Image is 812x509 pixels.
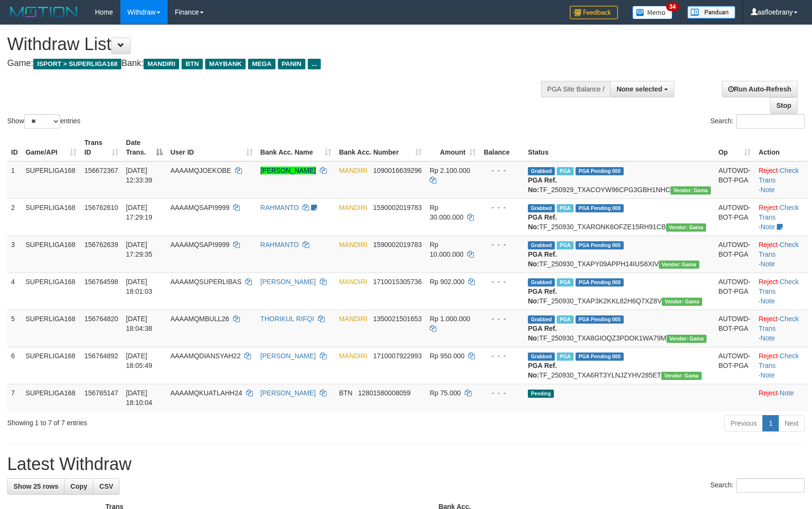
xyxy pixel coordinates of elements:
div: - - - [484,277,520,287]
div: - - - [484,166,520,175]
img: Feedback.jpg [570,6,618,19]
span: AAAAMQDIANSYAH22 [170,352,241,360]
span: PGA Pending [576,352,624,361]
th: Trans ID: activate to sort column ascending [80,134,122,161]
a: Reject [759,315,778,323]
span: Vendor URL: https://trx31.1velocity.biz [667,335,707,343]
a: Run Auto-Refresh [722,81,798,97]
td: · · [755,161,808,199]
a: Copy [64,478,93,495]
span: Pending [528,390,554,398]
td: TF_250930_TXA6RT3YLNJZYHV285ET [524,347,714,384]
span: BTN [182,59,203,69]
th: Date Trans.: activate to sort column descending [122,134,167,161]
a: RAHMANTO [261,241,299,248]
td: AUTOWD-BOT-PGA [715,161,755,199]
td: 4 [7,273,22,310]
input: Search: [736,478,805,493]
span: Rp 950.000 [430,352,464,360]
th: Status [524,134,714,161]
a: Reject [759,352,778,360]
a: [PERSON_NAME] [261,352,316,360]
a: Previous [724,415,763,431]
span: PGA Pending [576,278,624,287]
td: AUTOWD-BOT-PGA [715,198,755,235]
span: Marked by aafsengchandara [557,315,574,324]
a: Reject [759,241,778,248]
span: 156762610 [84,204,118,211]
span: [DATE] 18:01:03 [126,278,153,295]
b: PGA Ref. No: [528,176,557,194]
a: Note [760,186,775,194]
span: Copy 1090016639296 to clipboard [373,167,422,174]
span: [DATE] 18:05:49 [126,352,153,369]
b: PGA Ref. No: [528,325,557,342]
span: Marked by aafsengchandara [557,241,574,249]
a: Reject [759,167,778,174]
span: MANDIRI [339,241,367,248]
span: Copy 1590002019783 to clipboard [373,204,422,211]
span: [DATE] 18:10:04 [126,389,153,406]
a: Check Trans [759,315,799,332]
td: SUPERLIGA168 [22,310,80,347]
td: TF_250930_TXAPY09APPH14IUS6XIV [524,235,714,273]
th: Balance [480,134,524,161]
h1: Withdraw List [7,35,532,54]
td: TF_250930_TXAP3K2KKL82H6Q7XZ8V [524,273,714,310]
label: Search: [710,114,805,129]
td: SUPERLIGA168 [22,384,80,411]
span: PGA Pending [576,315,624,324]
div: - - - [484,388,520,398]
span: AAAAMQMBULL26 [170,315,229,323]
span: MANDIRI [144,59,179,69]
th: Bank Acc. Number: activate to sort column ascending [335,134,426,161]
b: PGA Ref. No: [528,287,557,305]
a: CSV [93,478,119,495]
td: · · [755,198,808,235]
span: Rp 1.000.000 [430,315,470,323]
div: PGA Site Balance / [541,81,610,97]
a: Check Trans [759,241,799,258]
td: SUPERLIGA168 [22,161,80,199]
span: Copy 12801580008059 to clipboard [358,389,411,397]
a: [PERSON_NAME] [261,167,316,174]
span: Grabbed [528,315,555,324]
span: BTN [339,389,353,397]
button: None selected [610,81,674,97]
span: ... [308,59,321,69]
span: Marked by aafsengchandara [557,278,574,287]
th: Action [755,134,808,161]
input: Search: [736,114,805,129]
td: AUTOWD-BOT-PGA [715,235,755,273]
h4: Game: Bank: [7,59,532,68]
span: CSV [99,483,113,490]
td: · [755,384,808,411]
div: - - - [484,351,520,361]
a: Note [760,260,775,268]
div: - - - [484,314,520,324]
span: [DATE] 12:33:39 [126,167,153,184]
td: 7 [7,384,22,411]
th: Bank Acc. Name: activate to sort column ascending [257,134,335,161]
a: THORIKUL RIFQI [261,315,314,323]
span: PGA Pending [576,204,624,212]
span: Marked by aafsengchandara [557,352,574,361]
a: Check Trans [759,278,799,295]
span: 156765147 [84,389,118,397]
img: Button%20Memo.svg [632,6,673,19]
span: Copy [70,483,87,490]
td: SUPERLIGA168 [22,235,80,273]
label: Search: [710,478,805,493]
div: Showing 1 to 7 of 7 entries [7,414,331,428]
span: MANDIRI [339,278,367,286]
a: Note [760,334,775,342]
th: User ID: activate to sort column ascending [167,134,257,161]
span: [DATE] 18:04:38 [126,315,153,332]
td: 6 [7,347,22,384]
th: Game/API: activate to sort column ascending [22,134,80,161]
span: AAAAMQKUATLAHH24 [170,389,242,397]
td: · · [755,310,808,347]
td: · · [755,347,808,384]
span: PGA Pending [576,241,624,249]
span: 34 [666,2,679,11]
